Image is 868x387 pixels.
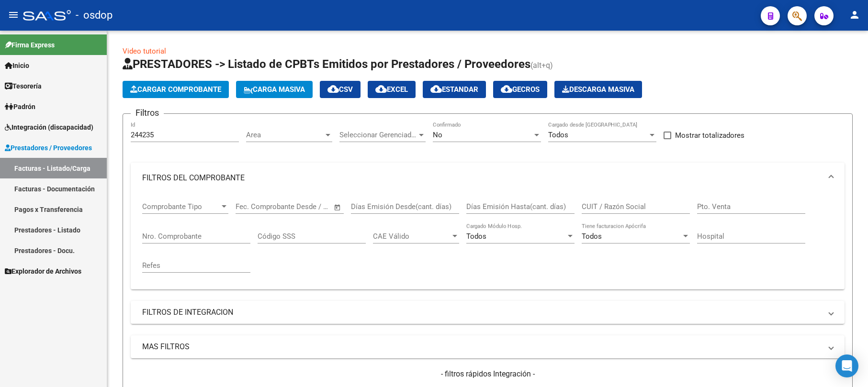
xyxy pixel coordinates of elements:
span: Tesorería [5,81,42,91]
app-download-masive: Descarga masiva de comprobantes (adjuntos) [554,81,642,98]
span: Estandar [430,85,478,94]
button: Open calendar [332,202,343,213]
div: FILTROS DEL COMPROBANTE [131,193,845,289]
button: Carga Masiva [236,81,313,98]
h3: Filtros [131,106,164,120]
span: CSV [327,85,353,94]
span: Comprobante Tipo [142,202,220,211]
span: CAE Válido [373,232,451,241]
span: Inicio [5,60,29,71]
mat-panel-title: MAS FILTROS [142,342,822,352]
mat-panel-title: FILTROS DEL COMPROBANTE [142,173,822,183]
span: Gecros [501,85,540,94]
mat-icon: cloud_download [327,83,339,95]
span: PRESTADORES -> Listado de CPBTs Emitidos por Prestadores / Proveedores [123,57,530,71]
span: Area [246,131,324,139]
span: Seleccionar Gerenciador [339,131,417,139]
mat-icon: cloud_download [375,83,387,95]
span: (alt+q) [530,61,553,70]
span: Explorador de Archivos [5,266,81,276]
button: Estandar [423,81,486,98]
span: Todos [466,232,486,241]
div: Open Intercom Messenger [835,354,858,377]
span: Carga Masiva [244,85,305,94]
span: No [433,131,442,139]
mat-expansion-panel-header: MAS FILTROS [131,335,845,358]
span: Todos [582,232,602,241]
button: Gecros [493,81,547,98]
span: Padrón [5,101,35,112]
span: Descarga Masiva [562,85,634,94]
button: Descarga Masiva [554,81,642,98]
button: EXCEL [368,81,416,98]
input: Fecha fin [283,202,329,211]
mat-icon: menu [8,9,19,21]
mat-icon: person [849,9,860,21]
span: Todos [548,131,568,139]
h4: - filtros rápidos Integración - [131,369,845,379]
button: CSV [320,81,361,98]
span: Cargar Comprobante [130,85,221,94]
mat-panel-title: FILTROS DE INTEGRACION [142,307,822,318]
mat-expansion-panel-header: FILTROS DEL COMPROBANTE [131,163,845,193]
span: Firma Express [5,40,55,50]
span: Prestadores / Proveedores [5,143,92,153]
mat-icon: cloud_download [501,83,512,95]
span: - osdop [76,5,113,26]
mat-icon: cloud_download [430,83,442,95]
button: Cargar Comprobante [123,81,229,98]
span: EXCEL [375,85,408,94]
span: Integración (discapacidad) [5,122,93,133]
mat-expansion-panel-header: FILTROS DE INTEGRACION [131,301,845,324]
input: Fecha inicio [236,202,274,211]
span: Mostrar totalizadores [675,130,744,141]
a: Video tutorial [123,47,166,55]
